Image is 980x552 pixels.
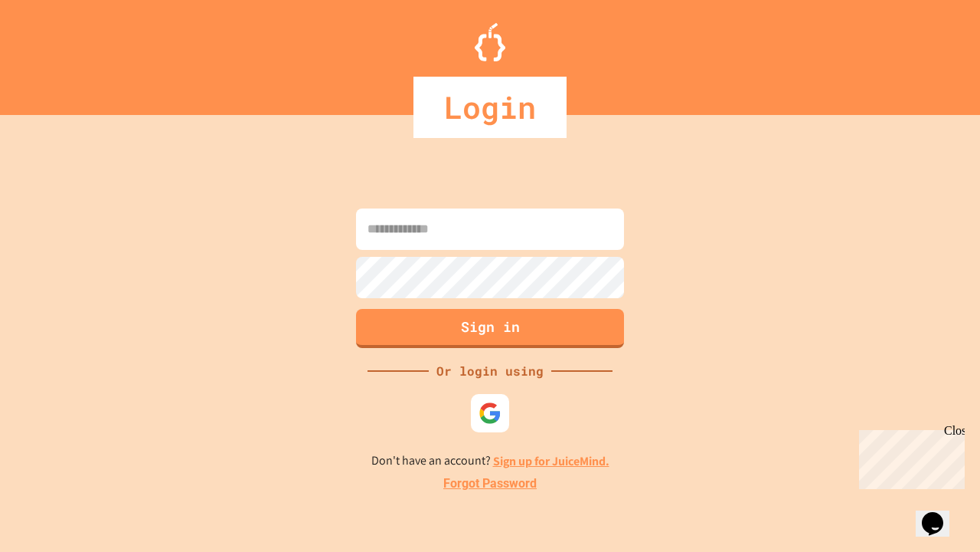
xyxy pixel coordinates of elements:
div: Or login using [429,362,551,380]
div: Chat with us now!Close [6,6,106,97]
a: Sign up for JuiceMind. [493,453,609,469]
div: Login [413,77,567,138]
button: Sign in [356,309,624,348]
a: Forgot Password [443,475,537,493]
iframe: chat widget [853,424,965,489]
img: google-icon.svg [479,402,501,425]
iframe: chat widget [916,491,965,537]
img: Logo.svg [475,23,505,61]
p: Don't have an account? [371,452,609,471]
